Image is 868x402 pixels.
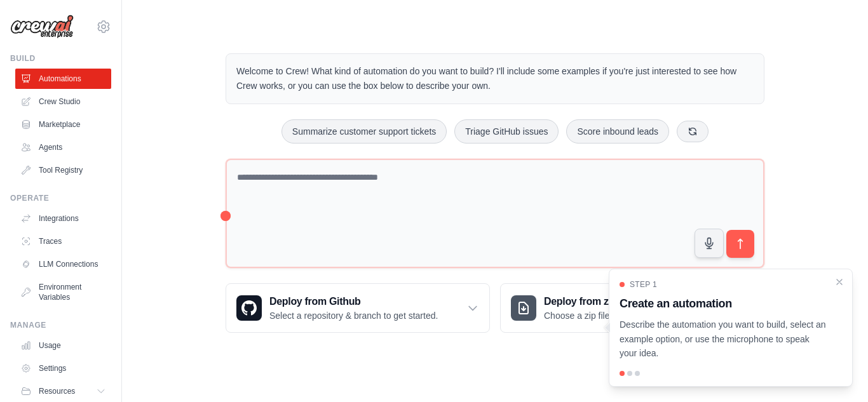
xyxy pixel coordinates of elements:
a: Usage [15,335,111,356]
button: Summarize customer support tickets [281,119,447,144]
h3: Deploy from zip file [544,294,651,309]
a: Automations [15,69,111,89]
p: Describe the automation you want to build, select an example option, or use the microphone to spe... [620,318,827,361]
span: Step 1 [630,279,657,290]
a: Tool Registry [15,160,111,180]
button: Close walkthrough [834,277,844,287]
a: Traces [15,231,111,251]
a: Environment Variables [15,277,111,307]
a: Settings [15,358,111,379]
div: Operate [10,193,111,203]
span: Resources [39,386,75,396]
h3: Create an automation [620,295,827,312]
button: Resources [15,381,111,401]
button: Triage GitHub issues [454,119,559,144]
p: Welcome to Crew! What kind of automation do you want to build? I'll include some examples if you'... [236,64,754,93]
p: Choose a zip file to upload. [544,309,651,322]
button: Score inbound leads [566,119,669,144]
a: Agents [15,137,111,157]
div: Manage [10,320,111,330]
div: Build [10,53,111,64]
a: Marketplace [15,114,111,135]
p: Select a repository & branch to get started. [269,309,438,322]
h3: Deploy from Github [269,294,438,309]
a: Crew Studio [15,91,111,112]
img: Logo [10,15,74,39]
a: Integrations [15,208,111,229]
a: LLM Connections [15,254,111,274]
